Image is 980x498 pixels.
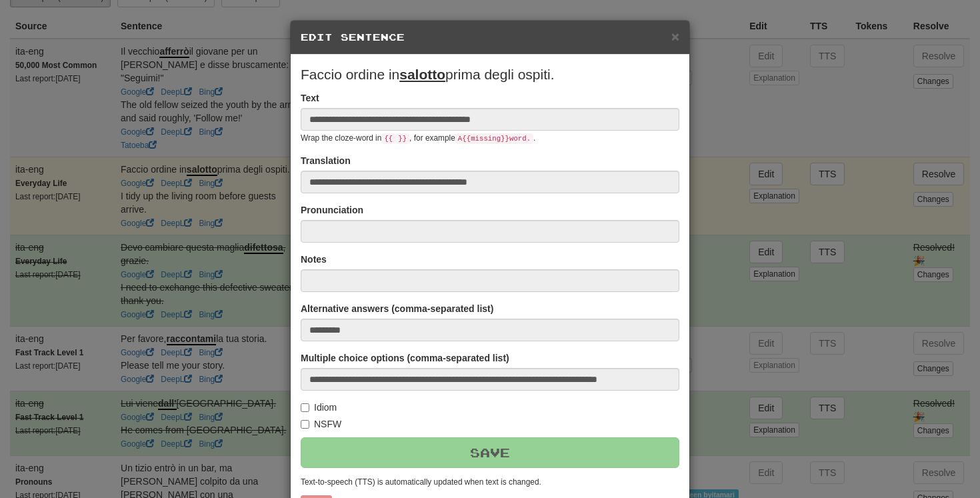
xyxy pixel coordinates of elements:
[301,437,679,468] button: Save
[381,133,395,144] code: {{
[301,403,309,412] input: Idiom
[301,477,541,487] small: Text-to-speech (TTS) is automatically updated when text is changed.
[301,253,327,266] label: Notes
[301,133,535,143] small: Wrap the cloze-word in , for example .
[301,154,351,167] label: Translation
[301,203,363,217] label: Pronunciation
[301,302,493,315] label: Alternative answers (comma-separated list)
[671,29,679,43] button: Close
[395,133,409,144] code: }}
[301,91,319,105] label: Text
[301,401,337,414] label: Idiom
[301,31,679,44] h5: Edit Sentence
[399,67,445,82] u: salotto
[301,417,341,431] label: NSFW
[455,133,533,144] code: A {{ missing }} word.
[671,29,679,44] span: ×
[301,351,509,365] label: Multiple choice options (comma-separated list)
[301,67,555,82] span: Faccio ordine in prima degli ospiti.
[301,420,309,429] input: NSFW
